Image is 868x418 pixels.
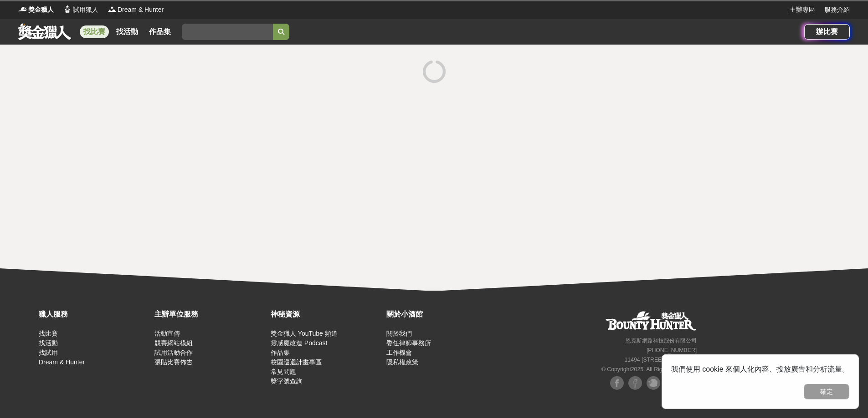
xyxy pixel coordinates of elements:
[271,309,382,320] div: 神秘資源
[271,330,338,337] a: 獎金獵人 YouTube 頻道
[386,339,431,347] a: 委任律師事務所
[271,339,327,347] a: 靈感魔改造 Podcast
[271,349,290,356] a: 作品集
[271,368,296,375] a: 常見問題
[154,309,266,320] div: 主辦單位服務
[113,25,142,38] a: 找活動
[154,339,193,347] a: 競賽網站模組
[804,24,850,40] a: 辦比賽
[790,5,815,15] a: 主辦專區
[647,347,697,353] small: [PHONE_NUMBER]
[145,25,175,38] a: 作品集
[39,358,85,366] a: Dream & Hunter
[804,384,849,399] button: 確定
[271,378,303,385] a: 獎字號查詢
[39,349,58,356] a: 找試用
[386,349,412,356] a: 工作機會
[63,5,98,15] a: Logo試用獵人
[601,366,697,373] small: © Copyright 2025 . All Rights Reserved.
[647,376,660,390] img: Plurk
[386,358,418,366] a: 隱私權政策
[118,5,164,15] span: Dream & Hunter
[610,376,624,390] img: Facebook
[386,330,412,337] a: 關於我們
[18,5,27,14] img: Logo
[80,25,109,38] a: 找比賽
[271,358,322,366] a: 校園巡迴計畫專區
[108,5,164,15] a: LogoDream & Hunter
[154,349,193,356] a: 試用活動合作
[73,5,98,15] span: 試用獵人
[108,5,117,14] img: Logo
[39,330,58,337] a: 找比賽
[154,330,180,337] a: 活動宣傳
[63,5,72,14] img: Logo
[628,376,642,390] img: Facebook
[28,5,54,15] span: 獎金獵人
[39,309,150,320] div: 獵人服務
[824,5,850,15] a: 服務介紹
[18,5,54,15] a: Logo獎金獵人
[154,358,193,366] a: 張貼比賽佈告
[626,337,697,344] small: 恩克斯網路科技股份有限公司
[386,309,498,320] div: 關於小酒館
[625,357,697,363] small: 11494 [STREET_ADDRESS]
[39,339,58,347] a: 找活動
[671,365,849,373] span: 我們使用 cookie 來個人化內容、投放廣告和分析流量。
